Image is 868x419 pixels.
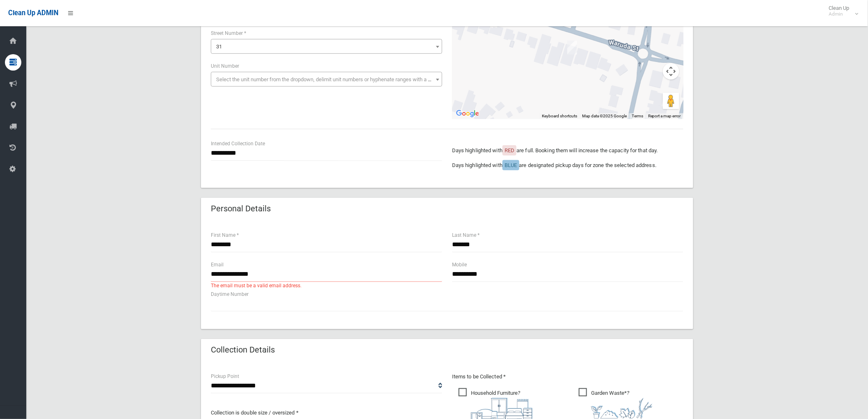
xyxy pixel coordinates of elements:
span: Select the unit number from the dropdown, delimit unit numbers or hyphenate ranges with a comma [216,76,445,82]
a: Report a map error [648,114,681,118]
a: Terms (opens in new tab) [632,114,643,118]
header: Personal Details [201,201,281,217]
span: Garden Waste* [579,388,653,419]
a: Open this area in Google Maps (opens a new window) [454,108,481,119]
span: RED [505,147,514,153]
span: Map data ©2025 Google [582,114,627,118]
span: 31 [211,39,442,54]
span: 31 [216,44,222,50]
small: Admin [829,11,850,17]
p: Days highlighted with are full. Booking them will increase the capacity for that day. [452,146,683,156]
header: Collection Details [201,342,285,358]
i: ? [591,390,653,419]
span: 31 [213,41,440,53]
img: Google [454,108,481,119]
p: Collection is double size / oversized * [211,408,442,418]
p: Items to be Collected * [452,372,683,382]
p: Days highlighted with are designated pickup days for zone the selected address. [452,160,683,170]
div: 31 Waruda Street, YAGOONA NSW 2199 [567,41,577,55]
button: Drag Pegman onto the map to open Street View [663,93,679,109]
span: Clean Up [825,5,858,17]
span: Clean Up ADMIN [8,9,58,17]
button: Keyboard shortcuts [542,113,577,119]
img: 4fd8a5c772b2c999c83690221e5242e0.png [591,398,653,419]
span: The email must be a valid email address. [211,281,302,290]
button: Map camera controls [663,63,679,80]
span: BLUE [505,162,517,168]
